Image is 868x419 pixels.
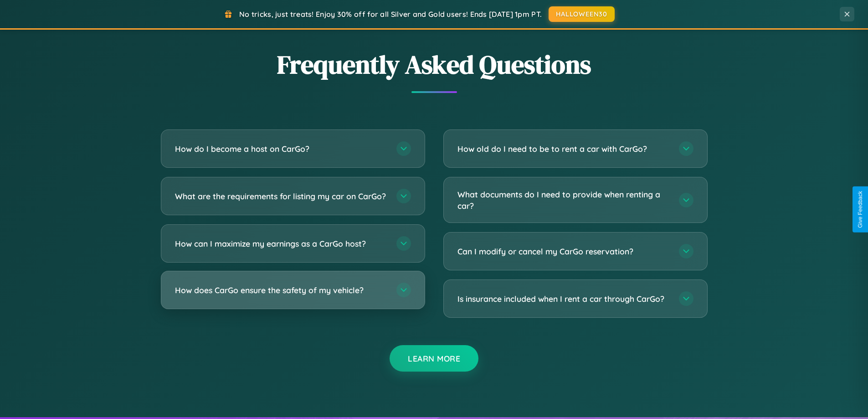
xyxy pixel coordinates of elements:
h3: Is insurance included when I rent a car through CarGo? [457,293,670,305]
h3: How old do I need to be to rent a car with CarGo? [457,143,670,155]
h3: What are the requirements for listing my car on CarGo? [175,191,387,202]
button: Learn More [390,345,478,372]
div: Give Feedback [857,191,863,228]
span: No tricks, just treats! Enjoy 30% off for all Silver and Gold users! Ends [DATE] 1pm PT. [239,10,542,19]
h3: What documents do I need to provide when renting a car? [457,189,670,211]
h3: Can I modify or cancel my CarGo reservation? [457,246,670,257]
h3: How can I maximize my earnings as a CarGo host? [175,238,387,249]
h2: Frequently Asked Questions [161,47,708,82]
h3: How do I become a host on CarGo? [175,143,387,155]
h3: How does CarGo ensure the safety of my vehicle? [175,285,387,296]
button: HALLOWEEN30 [549,6,615,22]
